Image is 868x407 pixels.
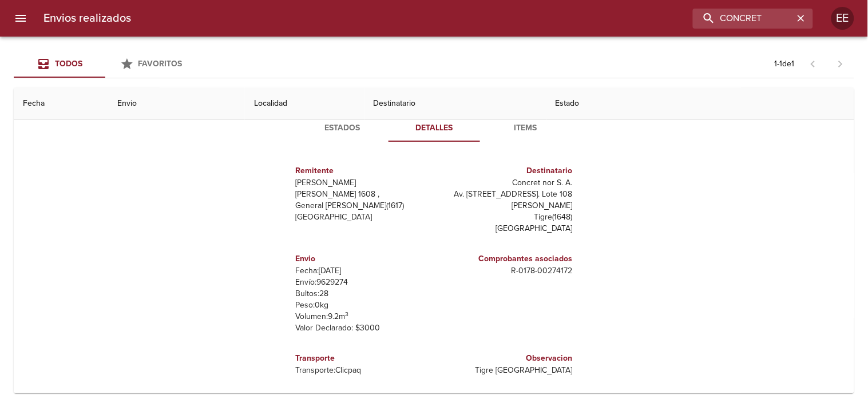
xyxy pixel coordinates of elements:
p: General [PERSON_NAME] ( 1617 ) [296,200,430,212]
h6: Destinatario [439,165,573,177]
input: buscar [693,9,794,29]
div: Tabs Envios [14,50,197,78]
div: Abrir información de usuario [831,7,854,30]
span: Estados [304,121,382,135]
h6: Transporte [296,352,430,365]
span: Items [487,121,565,135]
th: Localidad [245,87,364,120]
p: [GEOGRAPHIC_DATA] [296,212,430,223]
p: Tigre [GEOGRAPHIC_DATA] [439,365,573,376]
p: Transporte: Clicpaq [296,365,430,376]
sup: 3 [346,310,349,318]
p: [GEOGRAPHIC_DATA] [439,223,573,234]
table: Tabla de envíos del cliente [14,27,854,394]
p: Volumen: 9.2 m [296,311,430,322]
th: Envio [108,87,245,120]
p: [PERSON_NAME] [296,177,430,189]
p: Envío: 9629274 [296,277,430,288]
p: Concret nor S. A. [439,177,573,189]
span: Pagina anterior [799,58,827,69]
span: Detalles [395,121,473,135]
p: Bultos: 28 [296,288,430,300]
p: Valor Declarado: $ 3000 [296,322,430,334]
span: Pagina siguiente [827,50,854,78]
div: Tabs detalle de guia [297,114,572,142]
th: Destinatario [364,87,546,120]
h6: Comprobantes asociados [439,253,573,265]
p: Av. [STREET_ADDRESS]. Lote 108 [PERSON_NAME] [439,189,573,212]
th: Fecha [14,87,108,120]
h6: Remitente [296,165,430,177]
h6: Observacion [439,352,573,365]
div: EE [831,7,854,30]
p: [PERSON_NAME] 1608 , [296,189,430,200]
span: Favoritos [138,59,183,69]
p: 1 - 1 de 1 [775,58,795,70]
h6: Envios realizados [43,9,131,27]
button: menu [7,5,34,32]
p: Tigre ( 1648 ) [439,212,573,223]
p: Peso: 0 kg [296,300,430,311]
h6: Envio [296,253,430,265]
p: R - 0178 - 00274172 [439,265,573,277]
th: Estado [546,87,854,120]
span: Todos [55,59,82,69]
p: Fecha: [DATE] [296,265,430,277]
